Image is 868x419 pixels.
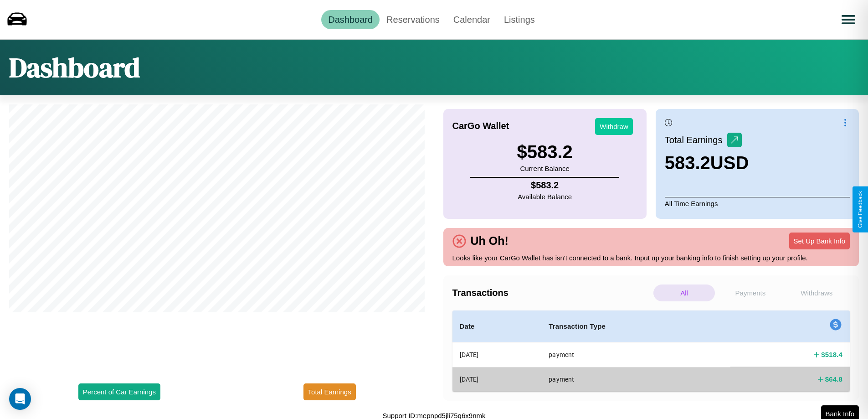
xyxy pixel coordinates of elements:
button: Withdraw [595,118,633,135]
th: [DATE] [452,367,542,391]
table: simple table [452,310,850,392]
p: Available Balance [518,191,572,203]
h1: Dashboard [9,49,140,86]
a: Calendar [447,10,497,29]
th: [DATE] [452,342,542,367]
p: Withdraws [786,285,847,301]
h4: $ 583.2 [518,180,572,191]
h4: $ 64.8 [825,374,842,384]
p: Total Earnings [665,132,727,148]
h3: 583.2 USD [665,153,749,173]
button: Set Up Bank Info [789,233,850,249]
h4: Transaction Type [549,321,723,332]
th: payment [541,367,730,391]
button: Total Earnings [303,383,356,400]
h4: Date [460,321,534,332]
a: Reservations [380,10,447,29]
th: payment [541,342,730,367]
p: Payments [719,285,781,301]
a: Dashboard [321,10,380,29]
h4: Uh Oh! [466,234,513,248]
h3: $ 583.2 [517,142,572,162]
p: All Time Earnings [665,197,850,210]
p: Looks like your CarGo Wallet has isn't connected to a bank. Input up your banking info to finish ... [452,252,850,264]
button: Percent of Car Earnings [78,383,160,400]
a: Listings [497,10,542,29]
h4: $ 518.4 [821,350,842,359]
div: Give Feedback [857,191,863,228]
button: Open menu [836,7,861,32]
h4: Transactions [452,288,651,298]
p: Current Balance [517,162,572,175]
h4: CarGo Wallet [452,121,509,131]
p: All [653,285,715,301]
div: Open Intercom Messenger [9,388,31,410]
